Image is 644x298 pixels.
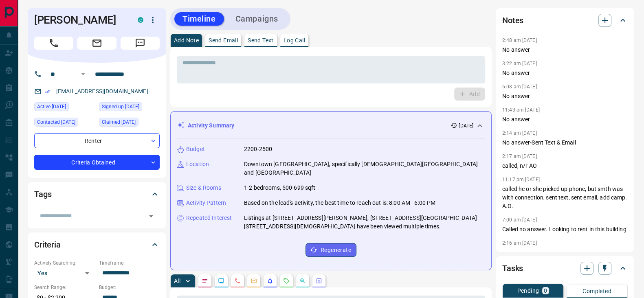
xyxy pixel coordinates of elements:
p: Size & Rooms [186,184,221,192]
p: 11:17 pm [DATE] [502,177,540,182]
p: Pending [517,288,539,294]
div: Renter [34,133,160,148]
div: Yes [34,267,95,280]
p: [DATE] [459,122,473,129]
p: 2:16 am [DATE] [502,240,537,246]
p: Repeated Interest [186,214,232,222]
p: 6:08 am [DATE] [502,84,537,90]
div: Fri Aug 15 2025 [34,102,95,114]
svg: Emails [251,278,257,284]
button: Timeline [174,12,224,26]
h2: Criteria [34,238,61,251]
p: Actively Searching: [34,259,95,267]
p: Based on the lead's activity, the best time to reach out is: 8:00 AM - 6:00 PM [244,199,435,207]
p: Timeframe: [99,259,160,267]
p: Listings at [STREET_ADDRESS][PERSON_NAME], [STREET_ADDRESS][GEOGRAPHIC_DATA][STREET_ADDRESS][DEMO... [244,214,485,231]
span: Call [34,37,73,50]
p: No answer [502,115,628,124]
p: 2:17 am [DATE] [502,153,537,159]
div: Criteria Obtained [34,155,160,170]
svg: Requests [283,278,290,284]
p: Budget: [99,284,160,291]
span: Contacted [DATE] [37,118,75,126]
div: Activity Summary[DATE] [177,118,485,133]
p: Completed [582,288,611,294]
div: Sat Aug 16 2025 [34,118,95,129]
svg: Lead Browsing Activity [218,278,224,284]
svg: Calls [234,278,241,284]
p: All [174,278,180,284]
div: Tasks [502,259,628,278]
p: 7:00 am [DATE] [502,217,537,223]
svg: Opportunities [299,278,306,284]
p: Downtown [GEOGRAPHIC_DATA], specifically [DEMOGRAPHIC_DATA][GEOGRAPHIC_DATA] and [GEOGRAPHIC_DATA] [244,160,485,177]
button: Campaigns [227,12,286,26]
span: Claimed [DATE] [102,118,136,126]
span: Email [77,37,116,50]
p: No answer [502,69,628,77]
p: Activity Summary [188,121,234,130]
div: Sun Mar 23 2025 [99,118,160,129]
div: condos.ca [138,17,143,23]
svg: Email Verified [45,89,51,94]
button: Regenerate [306,243,356,257]
p: 11:43 pm [DATE] [502,107,540,113]
p: 3:22 am [DATE] [502,61,537,66]
p: No answer [502,92,628,101]
p: Location [186,160,209,169]
p: 1-2 bedrooms, 500-699 sqft [244,184,315,192]
svg: Notes [202,278,208,284]
p: Activity Pattern [186,199,226,207]
p: No answer [502,46,628,54]
svg: Agent Actions [316,278,322,284]
h2: Tags [34,188,51,201]
div: Tags [34,184,160,204]
p: 2:14 am [DATE] [502,130,537,136]
svg: Listing Alerts [267,278,273,284]
p: Budget [186,145,205,153]
p: called he or she picked up phone, but smth was with connection, sent text, sent email, add camp. ... [502,185,628,210]
h2: Notes [502,14,523,27]
p: Add Note [174,37,199,43]
div: Fri Mar 07 2025 [99,102,160,114]
div: Criteria [34,235,160,254]
span: Message [121,37,160,50]
span: Active [DATE] [37,103,66,111]
h1: [PERSON_NAME] [34,13,125,26]
div: Notes [502,11,628,30]
p: Called no answer. Looking to rent in this building [502,225,628,234]
a: [EMAIL_ADDRESS][DOMAIN_NAME] [56,88,148,94]
button: Open [145,210,157,222]
p: called, n/r AO [502,162,628,170]
p: Send Email [209,37,238,43]
p: Log Call [284,37,305,43]
p: 0 [544,288,547,294]
p: Search Range: [34,284,95,291]
p: 2200-2500 [244,145,272,153]
button: Open [78,69,88,79]
p: No answer-Sent Text & Email [502,138,628,147]
span: Signed up [DATE] [102,103,139,111]
p: Send Text [248,37,274,43]
p: 2:48 am [DATE] [502,37,537,43]
h2: Tasks [502,262,523,275]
